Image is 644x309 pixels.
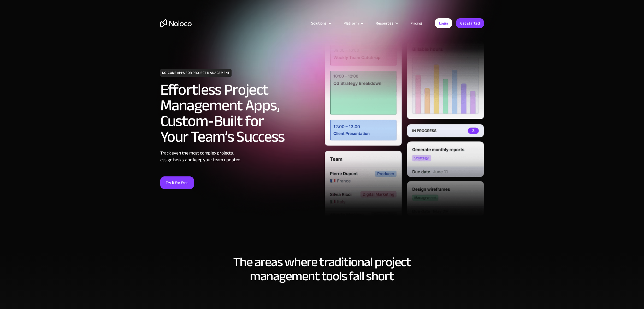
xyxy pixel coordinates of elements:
a: Pricing [404,20,428,27]
a: Login [435,18,452,28]
div: Track even the most complex projects, assign tasks, and keep your team updated. [160,150,320,163]
a: Try it for free [160,176,194,189]
div: Resources [376,20,393,27]
h1: NO-CODE APPS FOR PROJECT MANAGEMENT [160,69,232,77]
h2: Effortless Project Management Apps, Custom-Built for Your Team’s Success [160,82,320,145]
a: Get started [456,18,484,28]
div: Solutions [311,20,327,27]
div: Platform [344,20,359,27]
h2: The areas where traditional project management tools fall short [160,255,484,283]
